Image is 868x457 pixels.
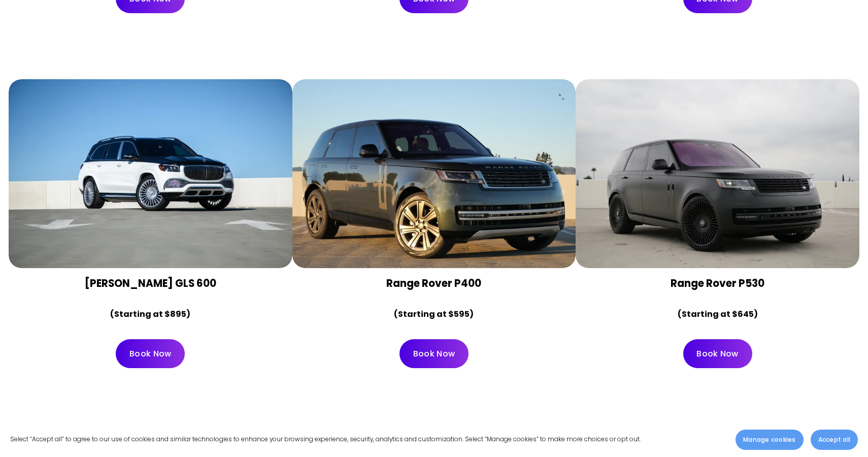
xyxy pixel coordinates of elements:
strong: [PERSON_NAME] GLS 600 [85,276,216,290]
button: Accept all [811,430,858,450]
p: Select “Accept all” to agree to our use of cookies and similar technologies to enhance your brows... [10,434,641,445]
button: Manage cookies [736,430,803,450]
span: Manage cookies [743,435,795,444]
strong: (Starting at $895) [110,308,190,320]
a: Book Now [116,339,185,368]
a: Book Now [399,339,469,368]
strong: (Starting at $595) [394,308,474,320]
span: Accept all [818,435,850,444]
strong: Range Rover P400 [386,276,481,290]
a: Book Now [683,339,752,368]
strong: (Starting at $645) [678,308,758,320]
strong: Range Rover P530 [671,276,764,290]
